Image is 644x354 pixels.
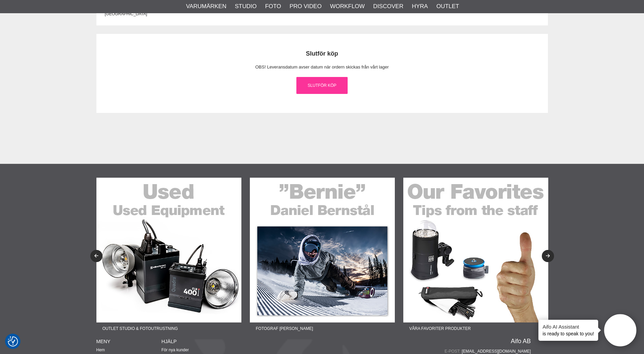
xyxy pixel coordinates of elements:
a: Annons:22-03F banner-sidfot-used.jpgOutlet Studio & Fotoutrustning [96,178,241,335]
a: Workflow [330,2,365,11]
div: is ready to speak to you! [538,320,598,341]
a: Discover [373,2,403,11]
a: Slutför köp [296,77,348,94]
img: Annons:22-03F banner-sidfot-used.jpg [96,178,241,322]
p: OBS! Leveransdatum avser datum när ordern skickas från vårt lager [113,64,531,71]
a: Outlet [436,2,459,11]
button: Next [542,250,554,262]
h2: Slutför köp [113,50,531,58]
button: Previous [90,250,103,262]
a: Aifo AB [511,338,531,344]
h4: Aifo AI Assistant [542,323,594,330]
a: Foto [265,2,281,11]
a: Studio [235,2,257,11]
button: Samtyckesinställningar [8,335,18,348]
span: Våra favoriter produkter [403,322,477,335]
a: För nya kunder [162,348,189,352]
a: Varumärken [186,2,226,11]
a: Hyra [412,2,428,11]
h4: Meny [96,338,162,345]
span: Fotograf [PERSON_NAME] [250,322,319,335]
a: Annons:22-05F banner-sidfot-favorites.jpgVåra favoriter produkter [403,178,548,335]
a: Annons:22-04F banner-sidfot-bernie.jpgFotograf [PERSON_NAME] [250,178,395,335]
span: [GEOGRAPHIC_DATA] [105,12,147,16]
img: Revisit consent button [8,336,18,347]
h4: Hjälp [162,338,227,345]
img: Annons:22-04F banner-sidfot-bernie.jpg [250,178,395,322]
span: Outlet Studio & Fotoutrustning [96,322,184,335]
a: Pro Video [290,2,321,11]
a: Hem [96,348,105,352]
img: Annons:22-05F banner-sidfot-favorites.jpg [403,178,548,322]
